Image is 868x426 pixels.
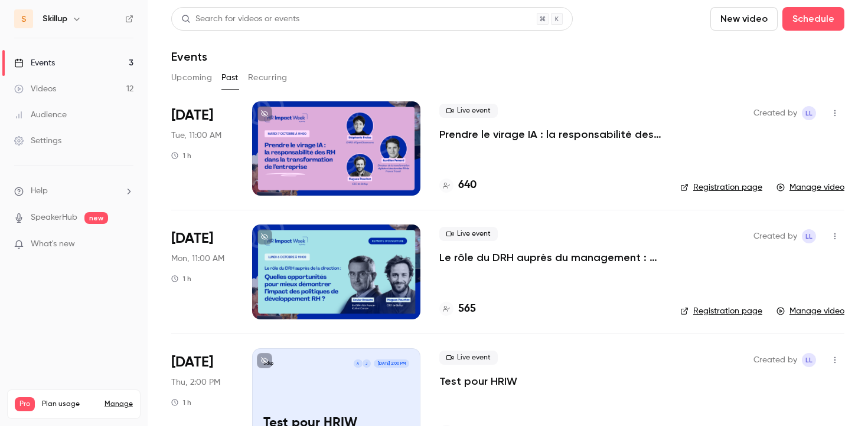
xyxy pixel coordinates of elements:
[802,353,816,367] span: Louise Le Guillou
[171,106,213,125] span: [DATE]
[105,399,133,409] a: Manage
[753,106,797,120] span: Created by
[458,177,477,193] h4: 640
[171,224,233,319] div: Oct 6 Mon, 11:00 AM (Europe/Paris)
[753,229,797,243] span: Created by
[171,101,233,196] div: Oct 7 Tue, 11:00 AM (Europe/Paris)
[171,229,213,248] span: [DATE]
[782,7,844,31] button: Schedule
[31,185,48,197] span: Help
[171,377,220,388] span: Thu, 2:00 PM
[776,181,844,193] a: Manage video
[802,106,816,120] span: Louise Le Guillou
[15,397,35,411] span: Pro
[171,353,213,372] span: [DATE]
[14,135,61,147] div: Settings
[221,68,239,87] button: Past
[31,238,75,250] span: What's new
[171,151,191,160] div: 1 h
[42,399,97,409] span: Plan usage
[353,359,363,368] div: A
[248,68,288,87] button: Recurring
[171,274,191,283] div: 1 h
[119,239,133,250] iframe: Noticeable Trigger
[680,305,762,317] a: Registration page
[805,353,812,367] span: LL
[374,359,409,368] span: [DATE] 2:00 PM
[439,250,661,265] a: Le rôle du DRH auprès du management : quelles opportunités pour mieux démontrer l’impact des poli...
[680,181,762,193] a: Registration page
[439,227,498,241] span: Live event
[171,49,207,64] h1: Events
[31,212,77,224] a: SpeakerHub
[458,301,476,317] h4: 565
[753,353,797,367] span: Created by
[14,109,67,121] div: Audience
[84,212,108,224] span: new
[805,106,812,120] span: LL
[439,301,476,317] a: 565
[14,83,56,95] div: Videos
[805,229,812,243] span: LL
[802,229,816,243] span: Louise Le Guillou
[710,7,778,31] button: New video
[21,13,27,25] span: S
[14,185,133,197] li: help-dropdown-opener
[181,13,299,25] div: Search for videos or events
[439,127,661,141] a: Prendre le virage IA : la responsabilité des RH dans la transformation de l'entreprise
[171,253,224,265] span: Mon, 11:00 AM
[439,104,498,118] span: Live event
[439,177,477,193] a: 640
[439,351,498,365] span: Live event
[171,398,191,407] div: 1 h
[14,57,55,69] div: Events
[43,13,67,25] h6: Skillup
[362,359,371,368] div: J
[439,374,517,388] a: Test pour HRIW
[171,68,212,87] button: Upcoming
[171,130,221,141] span: Tue, 11:00 AM
[776,305,844,317] a: Manage video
